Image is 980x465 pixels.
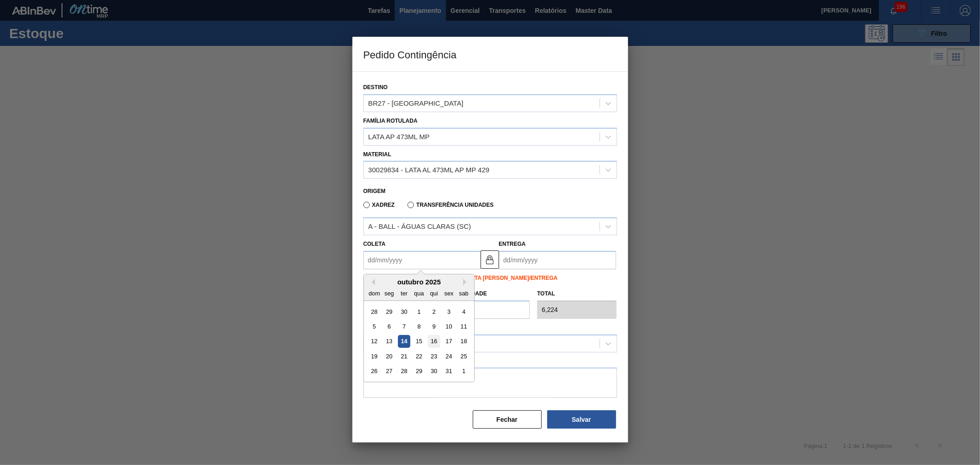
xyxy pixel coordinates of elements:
[427,365,440,378] div: Choose quinta-feira, 30 de outubro de 2025
[413,320,425,333] div: Choose quarta-feira, 8 de outubro de 2025
[499,241,526,247] label: Entrega
[397,287,410,300] div: ter
[543,409,617,430] div: Salvar Pedido
[457,320,470,333] div: Choose sábado, 11 de outubro de 2025
[457,306,470,318] div: Choose sábado, 4 de outubro de 2025
[413,306,425,318] div: Choose quarta-feira, 1 de outubro de 2025
[427,287,440,300] div: qui
[442,335,455,348] div: Choose sexta-feira, 17 de outubro de 2025
[368,335,380,348] div: Choose domingo, 12 de outubro de 2025
[363,241,385,247] label: Coleta
[368,279,375,285] button: Previous Month
[368,133,430,141] div: LATA AP 473ML MP
[383,335,395,348] div: Choose segunda-feira, 13 de outubro de 2025
[383,320,395,333] div: Choose segunda-feira, 6 de outubro de 2025
[363,118,418,124] label: Família Rotulada
[368,365,380,378] div: Choose domingo, 26 de outubro de 2025
[363,202,395,208] label: Xadrez
[368,350,380,363] div: Choose domingo, 19 de outubro de 2025
[397,306,410,318] div: Choose terça-feira, 30 de setembro de 2025
[363,84,388,91] label: Destino
[442,287,455,300] div: sex
[442,365,455,378] div: Choose sexta-feira, 31 de outubro de 2025
[383,287,395,300] div: seg
[481,250,499,269] button: locked
[363,355,617,368] label: Observações
[427,335,440,348] div: Choose quinta-feira, 16 de outubro de 2025
[363,251,481,269] input: dd/mm/yyyy
[363,188,386,194] label: Origem
[457,350,470,363] div: Choose sábado, 25 de outubro de 2025
[468,409,543,430] div: Fechar
[463,279,470,285] button: Next Month
[408,202,493,208] label: Transferência Unidades
[413,350,425,363] div: Choose quarta-feira, 22 de outubro de 2025
[547,410,616,429] button: Salvar
[383,365,395,378] div: Choose segunda-feira, 27 de outubro de 2025
[473,410,542,429] button: Fechar
[397,320,410,333] div: Choose terça-feira, 7 de outubro de 2025
[397,350,410,363] div: Choose terça-feira, 21 de outubro de 2025
[427,350,440,363] div: Choose quinta-feira, 23 de outubro de 2025
[484,254,495,265] img: locked
[368,166,490,174] div: 30029834 - LATA AL 473ML AP MP 429
[368,223,471,231] div: A - BALL - ÁGUAS CLARAS (SC)
[457,335,470,348] div: Choose sábado, 18 de outubro de 2025
[368,306,380,318] div: Choose domingo, 28 de setembro de 2025
[363,151,391,158] label: Material
[368,99,464,107] div: BR27 - [GEOGRAPHIC_DATA]
[499,251,616,269] input: dd/mm/yyyy
[427,306,440,318] div: Choose quinta-feira, 2 de outubro de 2025
[427,320,440,333] div: Choose quinta-feira, 9 de outubro de 2025
[383,306,395,318] div: Choose segunda-feira, 29 de setembro de 2025
[442,306,455,318] div: Choose sexta-feira, 3 de outubro de 2025
[442,350,455,363] div: Choose sexta-feira, 24 de outubro de 2025
[352,37,628,72] h3: Pedido Contingência
[368,320,380,333] div: Choose domingo, 5 de outubro de 2025
[397,335,410,348] div: Choose terça-feira, 14 de outubro de 2025
[364,278,474,286] div: outubro 2025
[397,365,410,378] div: Choose terça-feira, 28 de outubro de 2025
[457,365,470,378] div: Choose sábado, 1 de novembro de 2025
[367,304,471,379] div: month 2025-10
[413,335,425,348] div: Choose quarta-feira, 15 de outubro de 2025
[368,287,380,300] div: dom
[442,320,455,333] div: Choose sexta-feira, 10 de outubro de 2025
[457,287,470,300] div: sab
[413,287,425,300] div: qua
[383,350,395,363] div: Choose segunda-feira, 20 de outubro de 2025
[537,287,617,301] label: Total
[413,365,425,378] div: Choose quarta-feira, 29 de outubro de 2025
